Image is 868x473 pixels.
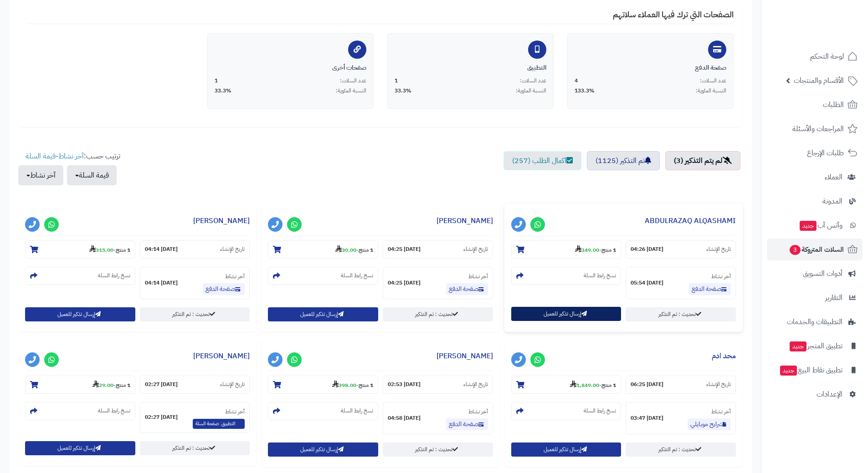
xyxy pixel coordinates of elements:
span: جديد [790,341,806,351]
small: تاريخ الإنشاء [220,381,245,388]
small: - [335,245,373,254]
span: 1 [215,77,218,85]
section: نسخ رابط السلة [511,402,621,420]
a: [PERSON_NAME] [193,215,250,226]
a: تطبيق نقاط البيعجديد [767,359,863,381]
section: نسخ رابط السلة [268,402,378,420]
strong: [DATE] 03:47 [631,414,663,422]
span: العملاء [825,171,842,183]
a: تحديث : تم التذكير [383,442,493,457]
strong: 349.00 [575,246,599,254]
a: تحديث : تم التذكير [383,307,493,321]
a: العملاء [767,166,863,188]
small: آخر نشاط [225,407,245,416]
button: إرسال تذكير للعميل [268,307,378,321]
section: 1 منتج-349.00 [511,240,621,259]
small: تاريخ الإنشاء [463,245,488,253]
a: تحديث : تم التذكير [626,307,736,321]
span: 133.3% [575,87,595,95]
span: 4 [575,77,578,85]
strong: 29.00 [92,381,113,389]
span: تطبيق نقاط البيع [779,364,842,376]
small: - [570,380,616,389]
span: جديد [800,221,817,231]
strong: [DATE] 04:14 [145,279,178,287]
a: تطبيق المتجرجديد [767,335,863,357]
button: إرسال تذكير للعميل [511,307,621,321]
span: التطبيق: صفحة السلة [193,419,245,429]
strong: [DATE] 04:26 [631,245,663,253]
strong: [DATE] 02:53 [388,381,421,388]
button: إرسال تذكير للعميل [511,442,621,457]
section: 1 منتج-398.00 [268,376,378,394]
a: قيمة السلة [26,151,56,162]
small: آخر نشاط [468,407,488,416]
span: التطبيقات والخدمات [787,315,842,328]
strong: 1 منتج [359,246,373,254]
section: نسخ رابط السلة [25,402,135,420]
a: طلبات الإرجاع [767,142,863,164]
small: آخر نشاط [711,407,731,416]
strong: [DATE] 05:54 [631,279,663,287]
a: تحديث : تم التذكير [140,307,250,321]
section: نسخ رابط السلة [268,267,378,285]
small: نسخ رابط السلة [341,407,373,415]
button: إرسال تذكير للعميل [268,442,378,457]
a: السلات المتروكة3 [767,239,863,260]
small: تاريخ الإنشاء [463,381,488,388]
div: صفحة الدفع [575,63,726,72]
a: [PERSON_NAME] [437,351,493,361]
strong: 30.00 [335,246,356,254]
section: نسخ رابط السلة [511,267,621,285]
span: عدد السلات: [700,77,726,85]
span: أدوات التسويق [803,267,842,280]
span: المراجعات والأسئلة [792,122,844,135]
strong: 315.00 [89,246,113,254]
small: آخر نشاط [225,272,245,280]
strong: 1 منتج [601,381,616,389]
img: logo-2.png [806,7,859,26]
small: نسخ رابط السلة [98,272,130,280]
a: ABDULRAZAQ ALQASHAMI [645,215,736,226]
strong: 1 منتج [601,246,616,254]
span: عدد السلات: [520,77,546,85]
section: 1 منتج-1,849.00 [511,376,621,394]
span: النسبة المئوية: [696,87,726,95]
a: صفحة الدفع [446,418,488,430]
a: تحديث : تم التذكير [140,441,250,455]
small: تاريخ الإنشاء [706,245,731,253]
a: صفحة الدفع [446,283,488,295]
strong: [DATE] 04:25 [388,245,421,253]
span: الأقسام والمنتجات [794,74,844,87]
a: الإعدادات [767,383,863,405]
small: نسخ رابط السلة [584,272,616,280]
small: نسخ رابط السلة [584,407,616,415]
span: النسبة المئوية: [336,87,366,95]
span: طلبات الإرجاع [807,147,844,159]
small: - [89,245,130,254]
a: شرايح موبايلي [688,418,731,430]
small: - [92,380,130,389]
button: إرسال تذكير للعميل [25,441,135,455]
a: صفحة الدفع [203,283,245,295]
div: التطبيق [395,63,546,72]
strong: [DATE] 06:25 [631,381,663,388]
small: - [575,245,616,254]
span: 3 [789,244,801,255]
small: نسخ رابط السلة [98,407,130,415]
a: [PERSON_NAME] [437,215,493,226]
strong: [DATE] 02:27 [145,381,178,388]
a: تحديث : تم التذكير [626,442,736,457]
a: الطلبات [767,94,863,116]
a: صفحة الدفع [689,283,731,295]
span: النسبة المئوية: [516,87,546,95]
span: المدونة [822,195,842,208]
strong: [DATE] 02:27 [145,413,178,421]
strong: 1 منتج [116,381,130,389]
span: لوحة التحكم [810,50,844,63]
ul: ترتيب حسب: - [18,151,120,185]
span: تطبيق المتجر [789,340,842,352]
small: - [332,380,373,389]
a: [PERSON_NAME] [193,351,250,361]
strong: [DATE] 04:25 [388,279,421,287]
